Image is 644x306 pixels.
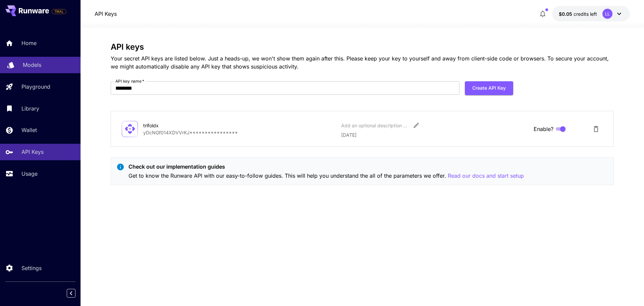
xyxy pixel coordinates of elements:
[23,61,41,69] p: Models
[128,172,524,180] p: Get to know the Runware API with our easy-to-follow guides. This will help you understand the all...
[52,7,66,15] span: Add your payment card to enable full platform functionality.
[602,9,612,19] div: LL
[21,148,44,156] p: API Keys
[341,131,528,138] p: [DATE]
[111,54,614,71] p: Your secret API keys are listed below. Just a heads-up, we won't show them again after this. Plea...
[67,289,75,298] button: Collapse sidebar
[52,9,66,14] span: TRIAL
[341,122,408,129] div: Add an optional description or comment
[143,122,210,129] div: trifoldx
[21,170,38,178] p: Usage
[21,264,42,272] p: Settings
[21,104,39,113] p: Library
[21,39,37,47] p: Home
[552,6,630,21] button: $0.05LL
[610,274,644,306] iframe: Chat Widget
[95,10,117,18] nav: breadcrumb
[95,10,117,18] a: API Keys
[589,122,603,136] button: Delete API Key
[111,42,614,52] h3: API keys
[21,83,50,91] p: Playground
[72,287,80,299] div: Collapse sidebar
[534,125,553,133] span: Enable?
[465,81,513,95] button: Create API Key
[559,10,597,17] div: $0.05
[448,172,524,180] button: Read our docs and start setup
[559,11,574,17] span: $0.05
[574,11,597,17] span: credits left
[115,78,144,84] label: API key name
[128,163,524,171] p: Check out our implementation guides
[410,119,422,131] button: Edit
[21,126,37,134] p: Wallet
